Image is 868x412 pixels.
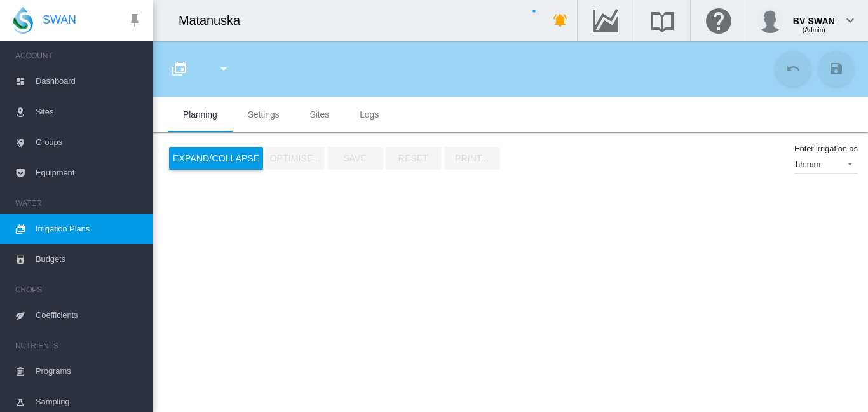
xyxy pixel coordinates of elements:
img: SWAN-Landscape-Logo-Colour-drop.png [13,7,33,34]
span: WATER [15,193,142,214]
button: Cancel Changes [775,51,811,86]
md-label: Enter irrigation as [794,144,858,153]
button: Save [327,147,383,170]
button: PRINT... [444,147,500,170]
span: Groups [36,127,142,158]
md-icon: Click here for help [703,13,734,28]
span: Sites [36,97,142,127]
md-icon: icon-pin [127,13,142,28]
md-icon: icon-calendar-multiple [172,61,187,76]
button: icon-bell-ring [548,8,573,33]
span: Coefficients [36,300,142,331]
span: SWAN [43,12,76,28]
md-icon: icon-menu-down [216,61,231,76]
md-icon: icon-chevron-down [843,13,858,28]
div: BV SWAN [793,10,835,22]
span: Equipment [36,158,142,188]
span: (Admin) [803,27,825,34]
div: hh:mm [796,160,820,169]
span: Programs [36,356,142,387]
md-tab-item: Sites [295,97,345,132]
div: Matanuska [179,11,252,29]
button: OPTIMISE... [266,147,324,170]
button: icon-menu-down [211,56,236,81]
span: Budgets [36,244,142,275]
md-icon: Go to the Data Hub [590,13,621,28]
span: CROPS [15,280,142,300]
span: ACCOUNT [15,46,142,66]
button: Reset [386,147,442,170]
button: Click to go to full list of plans [166,56,192,81]
span: Logs [360,109,379,120]
span: Dashboard [36,66,142,97]
img: profile.jpg [757,8,783,33]
md-icon: Search the knowledge base [647,13,677,28]
button: Expand/Collapse [169,147,263,170]
button: Save Changes [818,51,854,86]
span: Irrigation Plans [36,214,142,244]
md-icon: icon-content-save [829,61,844,76]
md-icon: icon-undo [785,61,801,76]
md-tab-item: Settings [233,97,295,132]
span: NUTRIENTS [15,336,142,356]
md-tab-item: Planning [168,97,233,132]
md-icon: icon-bell-ring [553,13,568,28]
